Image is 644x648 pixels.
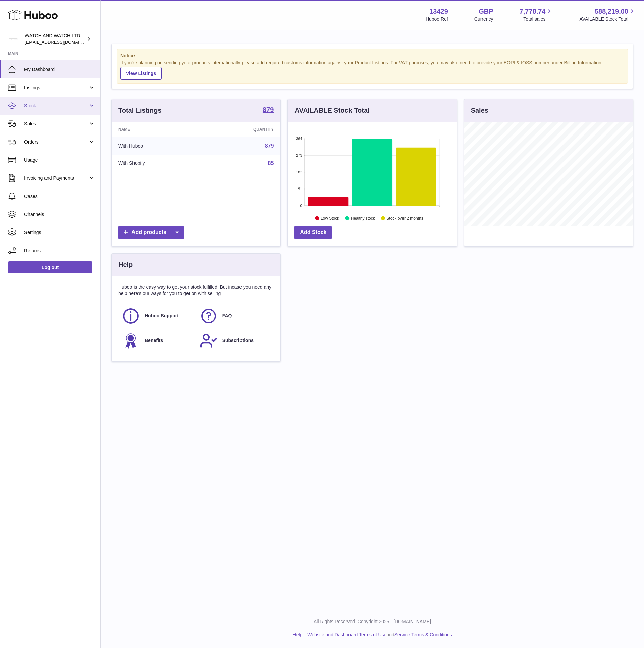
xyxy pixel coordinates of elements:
[351,216,375,220] text: Healthy stock
[429,7,448,16] strong: 13429
[321,216,339,220] text: Low Stock
[520,7,546,16] span: 7,778.74
[200,332,271,350] a: Subscriptions
[294,106,369,115] h3: AVAILABLE Stock Total
[203,122,280,137] th: Quantity
[24,66,95,73] span: My Dashboard
[222,313,232,319] span: FAQ
[426,16,448,22] div: Huboo Ref
[106,618,639,625] p: All Rights Reserved. Copyright 2025 - [DOMAIN_NAME]
[8,34,18,44] img: baris@watchandwatch.co.uk
[296,137,302,141] text: 364
[24,229,95,236] span: Settings
[298,187,302,191] text: 91
[263,106,274,114] a: 879
[265,143,274,149] a: 879
[579,16,636,22] span: AVAILABLE Stock Total
[263,106,274,113] strong: 879
[24,248,95,254] span: Returns
[24,121,88,127] span: Sales
[268,160,274,166] a: 85
[200,307,271,325] a: FAQ
[118,260,133,269] h3: Help
[145,337,163,344] span: Benefits
[120,60,624,80] div: If you're planning on sending your products internationally please add required customs informati...
[296,170,302,174] text: 182
[387,216,423,220] text: Stock over 2 months
[24,85,88,91] span: Listings
[24,193,95,200] span: Cases
[474,16,493,22] div: Currency
[307,632,386,637] a: Website and Dashboard Terms of Use
[122,332,193,350] a: Benefits
[25,39,99,45] span: [EMAIL_ADDRESS][DOMAIN_NAME]
[294,226,332,239] a: Add Stock
[24,175,88,181] span: Invoicing and Payments
[24,103,88,109] span: Stock
[112,122,203,137] th: Name
[296,153,302,157] text: 273
[25,33,85,45] div: WATCH AND WATCH LTD
[24,157,95,163] span: Usage
[579,7,636,22] a: 588,219.00 AVAILABLE Stock Total
[479,7,493,16] strong: GBP
[112,137,203,155] td: With Huboo
[595,7,628,16] span: 588,219.00
[520,7,553,22] a: 7,778.74 Total sales
[112,155,203,172] td: With Shopify
[305,632,452,638] li: and
[293,632,303,637] a: Help
[300,204,302,208] text: 0
[118,106,162,115] h3: Total Listings
[523,16,553,22] span: Total sales
[120,53,624,59] strong: Notice
[471,106,488,115] h3: Sales
[145,313,179,319] span: Huboo Support
[118,226,184,239] a: Add products
[118,284,274,297] p: Huboo is the easy way to get your stock fulfilled. But incase you need any help here's our ways f...
[8,261,92,273] a: Log out
[222,337,254,344] span: Subscriptions
[24,139,88,145] span: Orders
[24,211,95,218] span: Channels
[120,67,162,80] a: View Listings
[122,307,193,325] a: Huboo Support
[394,632,452,637] a: Service Terms & Conditions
